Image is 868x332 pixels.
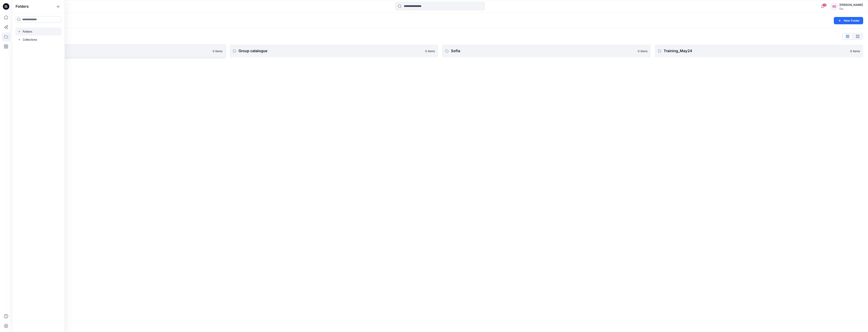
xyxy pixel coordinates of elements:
[17,44,226,57] a: Group bespoke0 items
[839,7,863,10] div: Elis
[839,2,863,7] div: [PERSON_NAME]
[655,44,863,57] a: Training_May240 items
[239,48,423,54] p: Group catalogue
[822,3,827,7] span: 20
[850,49,860,53] p: 0 items
[425,49,435,53] p: 0 items
[831,3,838,10] div: SC
[442,44,651,57] a: Sofia0 items
[213,49,222,53] p: 0 items
[664,48,848,54] p: Training_May24
[638,49,647,53] p: 0 items
[834,17,863,24] button: New Folder
[26,48,210,54] p: Group bespoke
[451,48,635,54] p: Sofia
[230,44,438,57] a: Group catalogue0 items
